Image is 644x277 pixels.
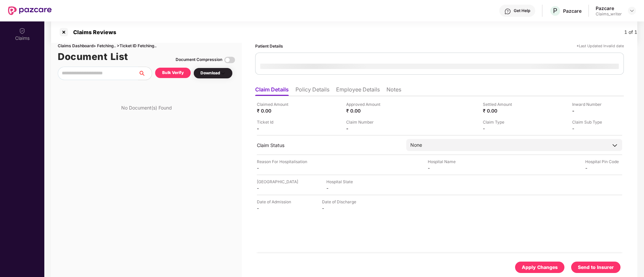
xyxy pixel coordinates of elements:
div: - [257,185,294,191]
img: svg+xml;base64,PHN2ZyBpZD0iSGVscC0zMngzMiIgeG1sbnM9Imh0dHA6Ly93d3cudzMub3JnLzIwMDAvc3ZnIiB3aWR0aD... [504,8,511,15]
div: Download [200,70,226,76]
div: Bulk Verify [162,70,184,76]
img: downArrowIcon [611,142,618,149]
div: - [326,185,363,191]
div: ₹ 0.00 [346,108,383,114]
li: Policy Details [295,86,329,96]
button: search [138,67,152,80]
div: 1 of 1 [624,28,637,36]
div: Inward Number [572,101,609,108]
h1: Document List [58,49,128,64]
div: Document Compression [176,57,222,63]
div: Claim Status [257,142,400,148]
div: None [410,141,422,149]
div: *Last Updated Invalid date [577,43,624,49]
div: - [257,125,294,132]
div: Date of Discharge [322,199,359,205]
img: svg+xml;base64,PHN2ZyBpZD0iQ2xhaW0iIHhtbG5zPSJodHRwOi8vd3d3LnczLm9yZy8yMDAwL3N2ZyIgd2lkdGg9IjIwIi... [19,27,26,34]
li: Claim Details [255,86,289,96]
div: Apply Changes [522,264,558,271]
div: Claim Type [483,119,520,125]
div: - [572,125,609,132]
span: P [553,7,557,15]
div: Claim Number [346,119,383,125]
div: Settled Amount [483,101,520,108]
div: No Document(s) Found [121,105,172,111]
div: Ticket Id [257,119,294,125]
div: Get Help [514,8,530,13]
div: Patient Details [255,43,283,49]
div: Hospital State [326,179,363,185]
img: New Pazcare Logo [8,6,52,15]
div: Approved Amount [346,101,383,108]
div: ₹ 0.00 [483,108,520,114]
div: Claim Sub Type [572,119,609,125]
div: [GEOGRAPHIC_DATA] [257,179,298,185]
li: Notes [386,86,401,96]
div: Claimed Amount [257,101,294,108]
div: Claims Reviews [69,29,116,36]
div: Send to Insurer [578,264,614,271]
div: Date of Admission [257,199,294,205]
img: svg+xml;base64,PHN2ZyBpZD0iRHJvcGRvd24tMzJ4MzIiIHhtbG5zPSJodHRwOi8vd3d3LnczLm9yZy8yMDAwL3N2ZyIgd2... [220,71,226,76]
div: Claims_writer [596,11,622,17]
div: - [572,108,609,114]
div: Hospital Name [428,158,465,165]
div: Claims Dashboard > Fetching.. > Ticket ID Fetching.. [58,43,235,49]
div: Hospital Pin Code [585,158,622,165]
div: - [483,125,520,132]
div: - [585,165,622,171]
div: - [322,205,359,211]
div: - [257,165,294,171]
div: ₹ 0.00 [257,108,294,114]
li: Employee Details [336,86,380,96]
span: search [138,71,152,76]
img: svg+xml;base64,PHN2ZyBpZD0iVG9nZ2xlLTMyeDMyIiB4bWxucz0iaHR0cDovL3d3dy53My5vcmcvMjAwMC9zdmciIHdpZH... [224,55,235,65]
div: Pazcare [563,8,582,14]
img: svg+xml;base64,PHN2ZyBpZD0iRHJvcGRvd24tMzJ4MzIiIHhtbG5zPSJodHRwOi8vd3d3LnczLm9yZy8yMDAwL3N2ZyIgd2... [629,8,635,13]
div: Reason For Hospitalisation [257,158,307,165]
div: - [257,205,294,211]
div: Pazcare [596,5,622,11]
div: - [428,165,465,171]
div: - [346,125,383,132]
